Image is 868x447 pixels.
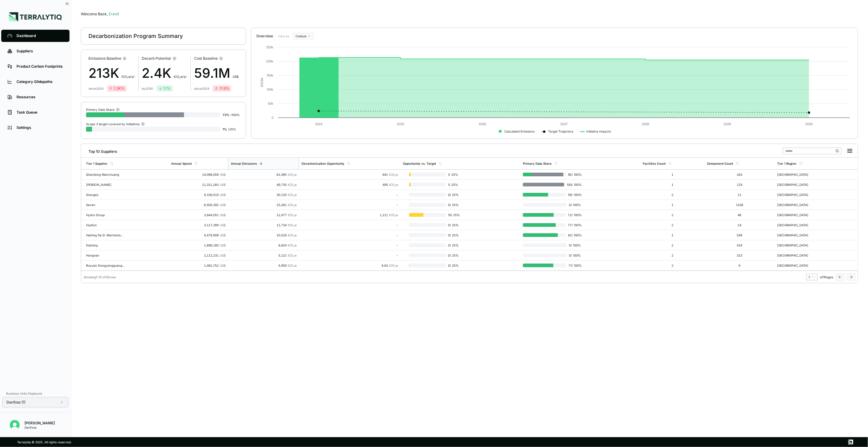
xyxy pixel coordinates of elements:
sub: 2 [293,225,295,227]
div: 46 [707,213,772,217]
div: 2 [643,243,702,247]
sub: 2 [293,184,295,187]
div: [GEOGRAPHIC_DATA] [777,264,817,267]
sub: 2 [395,215,396,217]
div: 2 [643,264,702,267]
div: 5,121 [231,254,297,257]
text: Calculated Emissions [504,130,535,133]
span: 0 / 25 % [446,223,462,227]
div: 61,095 [231,173,297,176]
div: 11.9 % [215,86,229,91]
span: US$ [220,223,226,227]
div: 641 [302,173,398,176]
text: 250k [266,45,273,49]
span: 0 / 100 % [567,254,582,257]
div: Top 10 Suppliers [84,147,117,154]
span: US$ [220,203,226,207]
div: since 2024 [88,87,103,90]
div: 3,117,389 [171,223,226,227]
text: 2030 [806,122,813,126]
div: Facilities Count [643,162,666,165]
span: 95 / 100 % [566,173,582,176]
span: US$ [220,233,226,237]
div: 4,479,909 [171,233,226,237]
sub: 2 [293,194,295,197]
span: 59 / 100 % [566,193,582,197]
div: 1.1 % [159,86,171,91]
label: View by [278,34,290,38]
div: - [302,243,398,247]
div: [GEOGRAPHIC_DATA] [777,203,817,207]
span: / 25 % [228,127,236,131]
sub: 2 [293,245,295,248]
div: 15,261 [231,203,297,207]
div: Primary Data Share [523,162,552,165]
img: Erato Panayiotou [10,420,20,430]
div: 8.83 [302,264,398,267]
div: 213K [88,63,135,83]
div: 30,120 [231,193,297,197]
div: Category Glidepaths [17,79,63,84]
div: [GEOGRAPHIC_DATA] [777,173,817,176]
div: by 2030 [142,87,153,90]
span: tCO e [389,264,398,267]
span: 82 / 100 % [566,233,582,237]
sub: 2 [395,265,396,268]
sub: 2 [179,76,181,79]
span: tCO e [288,254,297,257]
div: 1,896,160 [171,243,226,247]
tspan: 2 [260,80,264,81]
div: 4,959 [231,264,297,267]
div: - [302,233,398,237]
span: tCO e [288,243,297,247]
div: Decarb Potential [142,56,187,61]
div: Annual Emissions [231,162,257,165]
span: US$ [220,213,226,217]
span: tCO e [389,183,398,186]
span: 1 / 25 % [446,173,462,176]
div: Resources [17,95,63,100]
img: Logo [9,12,62,21]
div: Hydro Group [86,213,125,217]
text: Target Trajectory [548,130,574,133]
text: 150k [267,73,273,77]
span: 72 / 100 % [566,213,582,217]
span: US$ [220,173,226,176]
text: 2027 [560,122,568,126]
div: Overview [256,34,273,39]
button: Open user button [7,418,22,432]
span: 0 / 100 % [567,243,582,247]
div: Showing 1 - 10 of 10 rows [84,275,116,279]
div: 14 [707,223,772,227]
div: Tier 1 Region [777,162,797,165]
div: 2 [643,223,702,227]
div: 8,824 [231,243,297,247]
span: 0 / 25 % [446,233,462,237]
span: ! [118,12,119,16]
span: US$ [233,75,239,78]
div: - [302,193,398,197]
div: 6 [707,264,772,267]
div: Shandong Wanchuang [86,173,125,176]
span: Erato [109,12,119,16]
span: t CO e/yr [174,75,187,78]
span: 1 % [223,127,227,131]
span: 100 / 100 % [564,183,582,186]
div: 49,735 [231,183,297,186]
sub: 2 [293,235,295,238]
div: - [302,223,398,227]
span: tCO e [288,173,297,176]
div: Task Queue [17,110,63,115]
div: 6,500,392 [171,203,226,207]
sub: 2 [395,184,396,187]
div: 549 [707,233,772,237]
div: [PERSON_NAME] [24,421,55,426]
text: 50k [268,102,273,105]
div: since 2024 [194,87,209,90]
div: [GEOGRAPHIC_DATA] [777,183,817,186]
text: 2025 [397,122,404,126]
sub: 2 [293,255,295,258]
div: Component Count [707,162,733,165]
div: 323 [707,254,772,257]
div: Opportunity vs. Target [403,162,436,165]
